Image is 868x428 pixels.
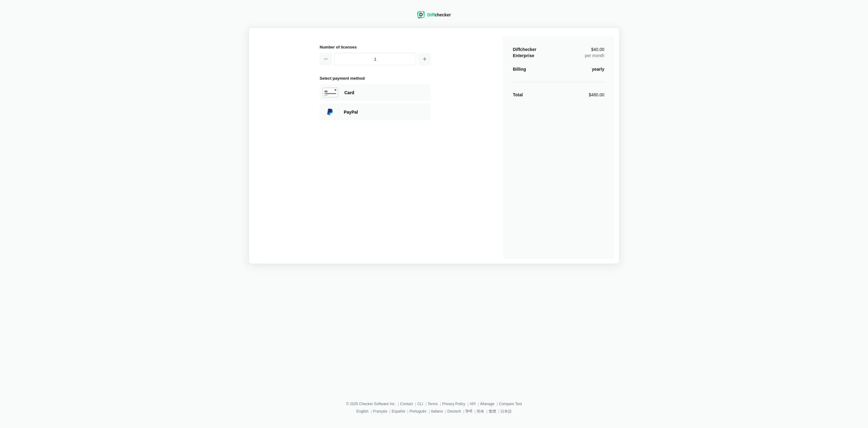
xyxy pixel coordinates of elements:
[466,409,472,413] a: हिन्दी
[431,409,443,413] a: Italiano
[442,402,465,406] a: Privacy Policy
[392,409,405,413] a: Español
[320,103,431,120] div: Paying with PayPal
[373,409,387,413] a: Français
[591,47,604,52] span: $40.00
[500,409,512,413] a: 日本語
[320,44,431,50] h2: Number of licenses
[320,75,431,82] h2: Select payment method
[400,402,413,406] a: Contact
[447,409,461,413] a: Deutsch
[585,46,604,59] div: per month
[334,53,416,65] input: 1
[346,401,400,407] li: © 2025 Checker Software Inc.
[513,47,536,52] span: Diffchecker
[592,66,604,72] div: yearly
[489,409,496,413] a: 繁體
[427,12,434,17] span: Diff
[480,402,494,406] a: iManage
[417,15,451,19] a: Diffchecker logoDiffchecker
[356,409,368,413] a: English
[344,109,428,115] div: Paying with PayPal
[513,92,523,97] strong: Total
[428,402,438,406] a: Terms
[513,66,526,72] div: Billing
[417,11,425,19] img: Diffchecker logo
[513,53,534,58] span: Enterprise
[589,92,604,98] div: $480.00
[427,12,451,18] div: checker
[320,84,431,101] div: Paying with Card
[499,402,522,406] a: Compare Text
[410,409,427,413] a: Português
[477,409,484,413] a: 简体
[344,90,428,96] div: Paying with Card
[417,402,423,406] a: CLI
[470,402,476,406] a: API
